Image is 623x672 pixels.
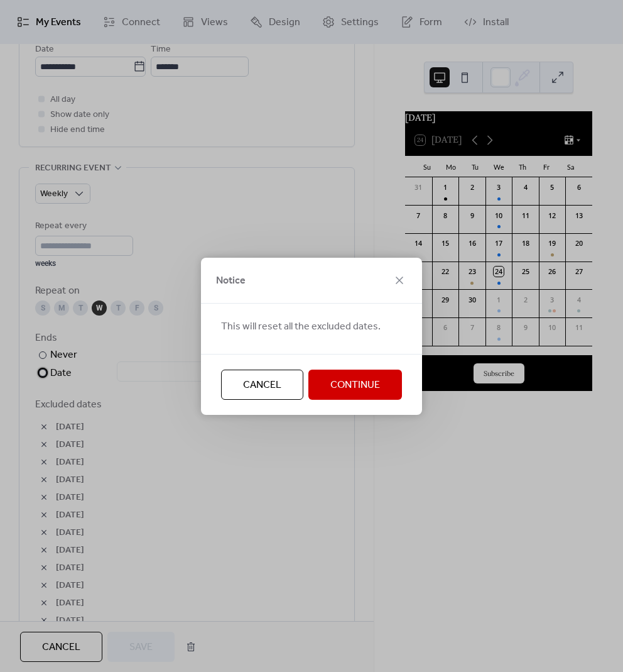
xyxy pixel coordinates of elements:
[221,370,303,400] button: Cancel
[221,319,381,334] span: This will reset all the excluded dates.
[216,273,246,289] span: Notice
[330,378,380,393] span: Continue
[243,378,281,393] span: Cancel
[308,370,402,400] button: Continue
